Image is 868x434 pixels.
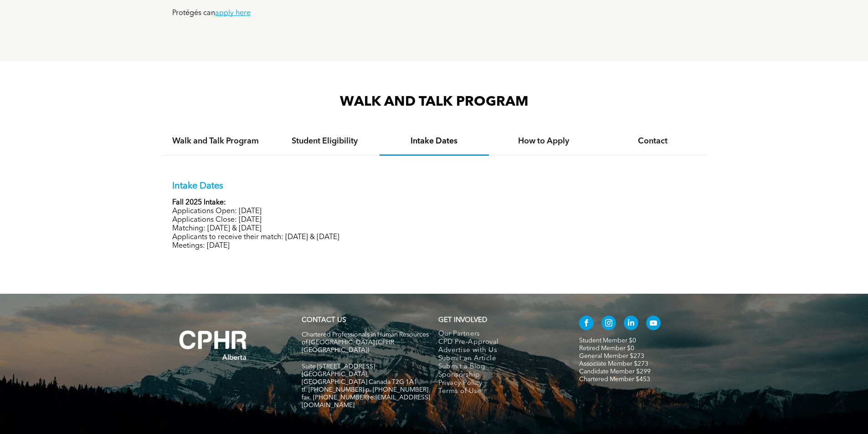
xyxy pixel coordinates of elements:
p: Applicants to receive their match: [DATE] & [DATE] [172,233,696,242]
p: Applications Close: [DATE] [172,216,696,225]
h4: Walk and Talk Program [169,136,262,146]
strong: Fall 2025 Intake: [172,199,226,206]
span: GET INVOLVED [438,317,487,324]
a: General Member $273 [579,353,644,359]
span: Chartered Professionals in Human Resources of [GEOGRAPHIC_DATA] (CPHR [GEOGRAPHIC_DATA]) [302,332,429,353]
h4: How to Apply [497,136,590,146]
p: Intake Dates [172,181,696,192]
img: A white background with a few lines on it [161,312,266,378]
h4: Intake Dates [388,136,481,146]
span: WALK AND TALK PROGRAM [340,95,529,109]
a: Advertise with Us [438,347,560,355]
a: Our Partners [438,330,560,338]
span: Suite [STREET_ADDRESS] [302,363,375,370]
a: CPD Pre-Approval [438,338,560,347]
a: instagram [601,316,616,332]
a: facebook [579,316,594,332]
a: linkedin [624,316,638,332]
a: Terms of Use [438,388,560,396]
a: Candidate Member $299 [579,368,651,375]
p: Meetings: [DATE] [172,242,696,250]
a: apply here [215,10,251,17]
h4: Student Eligibility [278,136,371,146]
a: Retired Member $0 [579,345,634,352]
span: tf. [PHONE_NUMBER] p. [PHONE_NUMBER] [302,387,428,393]
a: Chartered Member $453 [579,376,650,383]
span: [GEOGRAPHIC_DATA], [GEOGRAPHIC_DATA] Canada T2G 1A1 [302,371,417,385]
span: fax. [PHONE_NUMBER] e:[EMAIL_ADDRESS][DOMAIN_NAME] [302,394,430,408]
a: Associate Member $273 [579,361,648,367]
a: Submit a Blog [438,363,560,371]
h4: Contact [606,136,699,146]
a: youtube [646,316,661,332]
a: Sponsorship [438,371,560,379]
a: Privacy Policy [438,379,560,388]
p: Protégés can [172,9,696,18]
a: CONTACT US [302,317,346,324]
p: Applications Open: [DATE] [172,207,696,216]
a: Submit an Article [438,355,560,363]
a: Student Member $0 [579,337,636,344]
p: Matching: [DATE] & [DATE] [172,225,696,233]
